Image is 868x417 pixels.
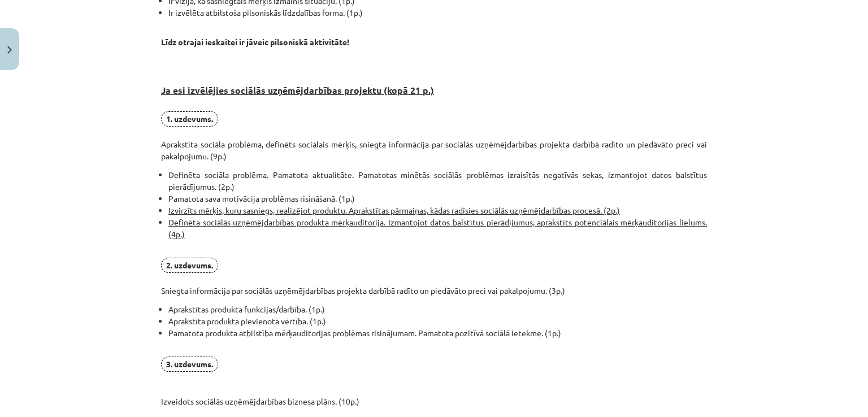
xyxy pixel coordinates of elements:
strong: 3. uzdevums. [166,359,213,369]
li: Aprakstīta produkta pievienotā vērtība. (1p.) [168,315,707,327]
strong: 2. uzdevums. [166,260,213,270]
p: Aprakstīta sociāla problēma, definēts sociālais mērķis, sniegta informācija par sociālās uzņēmējd... [161,111,707,162]
li: Pamatota produkta atbilstība mērķauditorijas problēmas risinājumam. Pamatota pozitīvā sociālā iet... [168,327,707,351]
p: Sniegta informācija par sociālās uzņēmējdarbības projekta darbībā radīto un piedāvāto preci vai p... [161,258,707,297]
li: Pamatota sava motivācija problēmas risināšanā. (1p.) [168,193,707,205]
li: Ir izvēlēta atbilstoša pilsoniskās līdzdalības forma. (1p.) [168,7,707,19]
img: icon-close-lesson-0947bae3869378f0d4975bcd49f059093ad1ed9edebbc8119c70593378902aed.svg [7,46,12,54]
u: Izvirzīts mērķis, kuru sasniegs, realizējot produktu. Aprakstītas pārmaiņas, kādas radīsies sociā... [168,205,620,215]
span: 1. uzdevums. [161,111,218,127]
strong: Līdz otrajai ieskaitei ir jāveic pilsoniskā aktivitāte! [161,37,349,47]
li: Aprakstītas produkta funkcijas/darbība. (1p.) [168,303,707,315]
u: Definēta sociālās uzņēmējdarbības produkta mērķauditorija. Izmantojot datos balstītus pierādījumu... [168,217,707,239]
strong: Ja esi izvēlējies sociālās uzņēmējdarbības projektu (kopā 21 p.) [161,84,434,96]
p: Izveidots sociālās uzņēmējdarbības biznesa plāns. (10p.) [161,357,707,407]
li: Definēta sociāla problēma. Pamatota aktualitāte. Pamatotas minētās sociālās problēmas izraisītās ... [168,169,707,193]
